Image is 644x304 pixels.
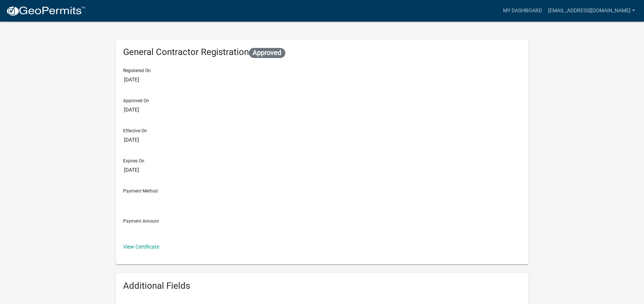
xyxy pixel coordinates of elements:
[123,281,521,291] h6: Additional Fields
[249,48,286,58] span: Approved
[123,244,159,250] a: View Certificate
[545,4,638,18] a: [EMAIL_ADDRESS][DOMAIN_NAME]
[123,47,521,58] h6: General Contractor Registration
[500,4,545,18] a: My Dashboard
